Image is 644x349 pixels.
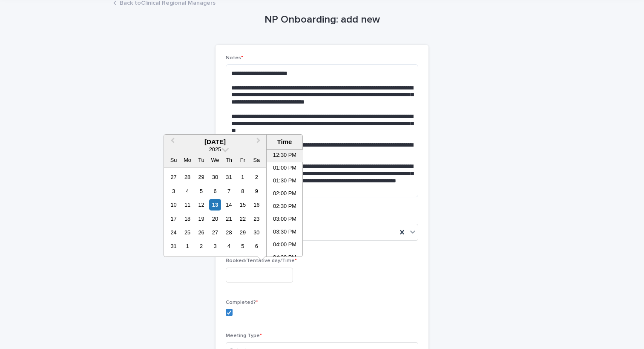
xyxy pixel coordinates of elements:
div: Choose Wednesday, August 27th, 2025 [209,227,221,238]
div: Fr [237,154,248,166]
span: Meeting Type [226,333,262,338]
div: Choose Friday, August 8th, 2025 [237,185,248,197]
div: Choose Sunday, July 27th, 2025 [168,171,179,183]
div: Choose Thursday, August 28th, 2025 [223,227,235,238]
div: Choose Saturday, September 6th, 2025 [251,240,262,252]
div: Choose Thursday, September 4th, 2025 [223,240,235,252]
div: Choose Wednesday, August 20th, 2025 [209,213,221,225]
div: Choose Monday, July 28th, 2025 [181,171,193,183]
div: Tu [195,154,207,166]
div: Choose Monday, September 1st, 2025 [181,240,193,252]
div: Th [223,154,235,166]
h1: NP Onboarding: add new [216,14,428,26]
div: Choose Saturday, August 30th, 2025 [251,227,262,238]
div: Choose Wednesday, August 13th, 2025 [209,199,221,211]
button: Previous Month [165,136,178,149]
div: Choose Sunday, August 3rd, 2025 [168,185,179,197]
div: Choose Sunday, August 24th, 2025 [168,227,179,238]
li: 03:30 PM [267,226,303,239]
div: Choose Thursday, August 7th, 2025 [223,185,235,197]
div: Choose Friday, August 29th, 2025 [237,227,248,238]
div: Choose Saturday, August 16th, 2025 [251,199,262,211]
div: Choose Friday, August 22nd, 2025 [237,213,248,225]
div: Choose Tuesday, July 29th, 2025 [195,171,207,183]
div: Mo [181,154,193,166]
span: Completed? [226,300,258,305]
li: 02:30 PM [267,201,303,213]
li: 12:30 PM [267,150,303,162]
li: 04:30 PM [267,252,303,265]
div: Choose Tuesday, August 12th, 2025 [195,199,207,211]
div: Choose Wednesday, July 30th, 2025 [209,171,221,183]
div: Choose Wednesday, August 6th, 2025 [209,185,221,197]
div: Choose Tuesday, August 19th, 2025 [195,213,207,225]
div: Sa [251,154,262,166]
div: Choose Monday, August 11th, 2025 [181,199,193,211]
div: Choose Saturday, August 23rd, 2025 [251,213,262,225]
div: Choose Sunday, August 17th, 2025 [168,213,179,225]
div: Choose Thursday, August 21st, 2025 [223,213,235,225]
div: Choose Saturday, August 9th, 2025 [251,185,262,197]
li: 01:00 PM [267,162,303,175]
div: Choose Thursday, July 31st, 2025 [223,171,235,183]
div: Choose Monday, August 25th, 2025 [181,227,193,238]
div: Choose Saturday, August 2nd, 2025 [251,171,262,183]
div: Choose Thursday, August 14th, 2025 [223,199,235,211]
li: 02:00 PM [267,188,303,201]
div: Choose Tuesday, September 2nd, 2025 [195,240,207,252]
div: Time [269,138,300,146]
div: Choose Sunday, August 10th, 2025 [168,199,179,211]
div: Choose Tuesday, August 26th, 2025 [195,227,207,238]
div: We [209,154,221,166]
li: 04:00 PM [267,239,303,252]
span: Notes [226,55,243,61]
span: 2025 [209,146,221,153]
div: Choose Friday, August 1st, 2025 [237,171,248,183]
div: Choose Monday, August 4th, 2025 [181,185,193,197]
button: Next Month [253,136,266,149]
div: Choose Friday, August 15th, 2025 [237,199,248,211]
div: Choose Sunday, August 31st, 2025 [168,240,179,252]
div: Choose Monday, August 18th, 2025 [181,213,193,225]
li: 01:30 PM [267,175,303,188]
div: [DATE] [164,138,266,146]
div: month 2025-08 [167,170,263,253]
div: Choose Wednesday, September 3rd, 2025 [209,240,221,252]
div: Choose Friday, September 5th, 2025 [237,240,248,252]
div: Choose Tuesday, August 5th, 2025 [195,185,207,197]
div: Su [168,154,179,166]
li: 03:00 PM [267,213,303,226]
